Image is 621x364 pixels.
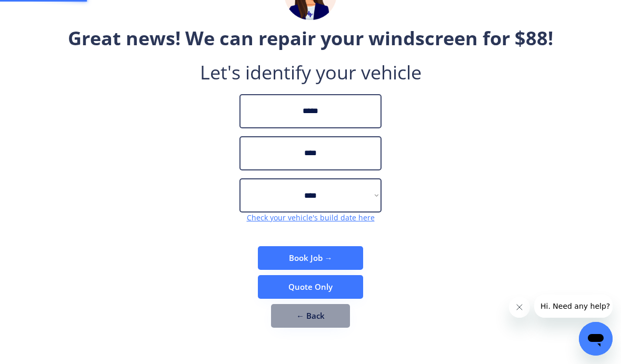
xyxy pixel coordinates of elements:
[534,295,613,318] iframe: Message from company
[579,322,613,356] iframe: Button to launch messaging window
[247,213,375,223] a: Check your vehicle's build date here
[68,25,553,52] div: Great news! We can repair your windscreen for $88!
[509,297,530,318] iframe: Close message
[258,246,363,270] button: Book Job →
[258,275,363,299] button: Quote Only
[271,304,350,328] button: ← Back
[200,59,422,86] div: Let's identify your vehicle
